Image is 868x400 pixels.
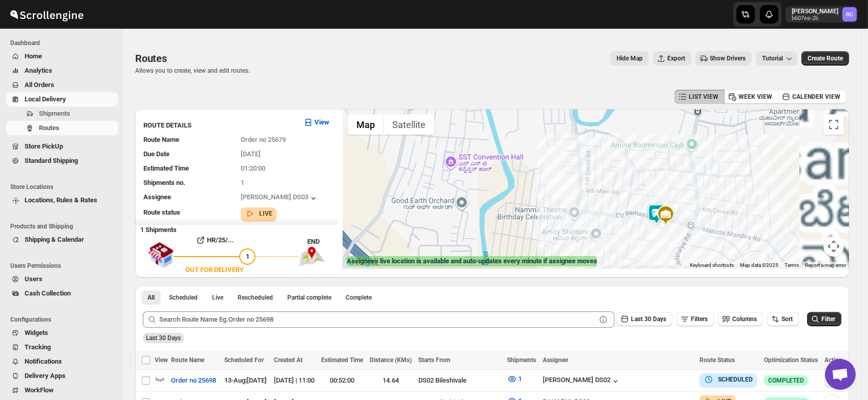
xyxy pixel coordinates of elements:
[171,375,216,386] span: Order no 25698
[8,2,85,27] img: ScrollEngine
[241,164,265,172] span: 01:20:00
[808,54,843,62] span: Create Route
[25,289,71,297] span: Cash Collection
[348,114,384,135] button: Show street map
[25,386,54,394] span: WorkFlow
[143,208,180,216] span: Route status
[718,376,753,383] b: SCHEDULED
[143,136,179,143] span: Route Name
[785,262,799,268] a: Terms
[39,110,70,117] span: Shipments
[143,150,170,158] span: Due Date
[25,329,48,336] span: Widgets
[805,262,846,268] a: Report a map error
[174,232,256,248] button: HR/25/...
[667,54,685,62] span: Export
[825,359,856,390] a: Open chat
[543,376,621,386] div: [PERSON_NAME] DS02
[241,150,261,158] span: [DATE]
[6,107,118,121] button: Shipments
[6,193,118,207] button: Locations, Rules & Rates
[143,179,185,186] span: Shipments no.
[346,293,372,302] span: Complete
[238,293,273,302] span: Rescheduled
[370,375,412,386] div: 14.64
[6,340,118,354] button: Tracking
[10,183,118,191] span: Store Locations
[418,356,450,364] span: Starts From
[135,67,250,75] p: Allows you to create, view and edit routes.
[225,356,264,364] span: Scheduled For
[786,6,858,23] button: User menu
[25,52,42,60] span: Home
[321,375,364,386] div: 00:52:00
[507,356,536,364] span: Shipments
[241,179,244,186] span: 1
[700,356,735,364] span: Route Status
[767,312,799,326] button: Sort
[6,78,118,92] button: All Orders
[225,376,267,384] span: 13-Aug | [DATE]
[674,90,725,104] button: LIST VIEW
[738,93,772,101] span: WEEK VIEW
[842,7,857,22] span: Rahul Chopra
[6,286,118,301] button: Cash Collection
[10,262,118,270] span: Users Permissions
[274,375,315,386] div: [DATE] | 11:00
[6,272,118,286] button: Users
[740,262,778,268] span: Map data ©2025
[143,120,295,131] h3: ROUTE DETAILS
[631,315,666,323] span: Last 30 Days
[6,354,118,369] button: Notifications
[768,376,804,385] span: COMPLETED
[6,233,118,247] button: Shipping & Calendar
[792,93,840,101] span: CALENDER VIEW
[801,51,849,66] button: Create Route
[169,293,198,302] span: Scheduled
[762,55,783,62] span: Tutorial
[781,315,793,323] span: Sort
[159,311,596,328] input: Search Route Name Eg.Order no 25698
[241,193,319,203] button: [PERSON_NAME] DS03
[792,7,838,15] p: [PERSON_NAME]
[823,114,844,135] button: Toggle fullscreen view
[778,90,846,104] button: CALENDER VIEW
[676,312,714,326] button: Filters
[135,221,177,234] b: 1 Shipments
[732,315,757,323] span: Columns
[25,275,43,283] span: Users
[617,54,643,62] span: Hide Map
[10,315,118,324] span: Configurations
[823,236,844,257] button: Map camera controls
[6,326,118,340] button: Widgets
[25,95,66,103] span: Local Delivery
[501,371,528,387] button: 1
[39,124,59,132] span: Routes
[6,49,118,64] button: Home
[695,51,752,66] button: Show Drivers
[25,67,52,74] span: Analytics
[321,356,363,364] span: Estimated Time
[155,356,168,364] span: View
[165,372,222,389] button: Order no 25698
[25,236,84,243] span: Shipping & Calendar
[756,51,797,66] button: Tutorial
[6,64,118,78] button: Analytics
[610,51,649,66] button: Map action label
[418,375,501,386] div: DS02 Bileshivale
[146,334,181,342] span: Last 30 Days
[287,293,331,302] span: Partial complete
[384,114,434,135] button: Show satellite imagery
[704,374,753,385] button: SCHEDULED
[10,39,118,47] span: Dashboard
[259,210,272,217] b: LIVE
[710,54,746,62] span: Show Drivers
[25,372,66,380] span: Delivery Apps
[212,293,223,302] span: Live
[25,357,62,365] span: Notifications
[345,256,379,269] img: Google
[25,81,54,89] span: All Orders
[653,51,691,66] button: Export
[617,312,672,326] button: Last 30 Days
